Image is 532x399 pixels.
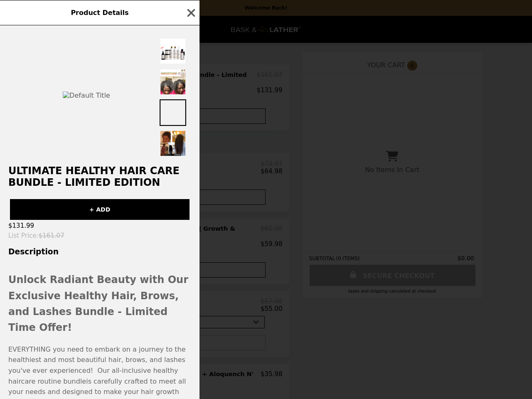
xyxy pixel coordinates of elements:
span: healthy haircare routine bundle [8,367,178,385]
span: EVERYTHING you need to embark on a journey to the healthiest and most beautiful hair, brows, and ... [8,345,186,374]
img: Thumbnail 3 [160,99,186,126]
img: Thumbnail 2 [160,69,186,95]
button: + ADD [10,199,190,220]
span: $161.07 [39,232,64,239]
img: Default Title [63,91,110,99]
img: Thumbnail 4 [160,130,186,157]
span: Product Details [71,9,128,17]
img: Thumbnail 1 [160,38,186,64]
strong: Unlock Radiant Beauty with Our Exclusive Healthy Hair, Brows, and Lashes Bundle - Limited Time Of... [8,274,188,333]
